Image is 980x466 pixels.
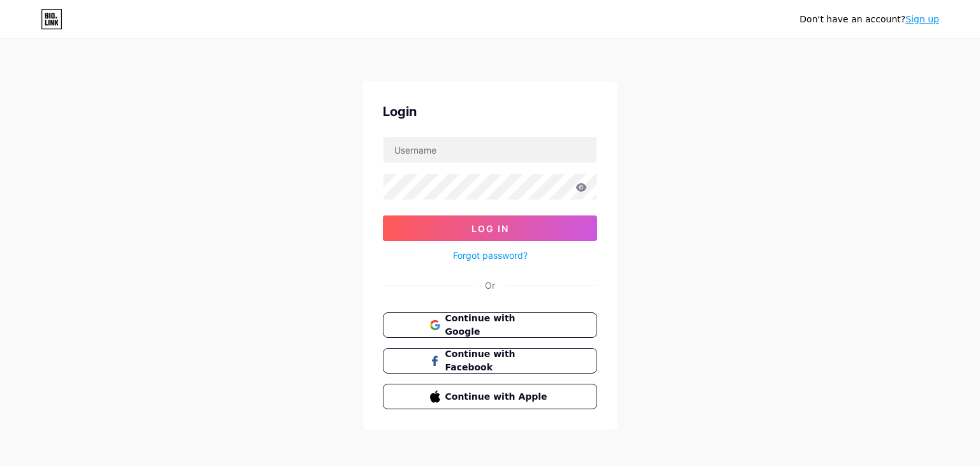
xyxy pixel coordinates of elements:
[905,14,939,24] a: Sign up
[445,347,551,374] span: Continue with Facebook
[383,384,597,409] button: Continue with Apple
[383,312,597,338] button: Continue with Google
[799,13,939,26] div: Don't have an account?
[383,102,597,121] div: Login
[485,279,495,292] div: Or
[383,137,597,163] input: Username
[383,348,597,374] button: Continue with Facebook
[445,390,551,404] span: Continue with Apple
[383,215,597,241] button: Log In
[471,223,509,234] span: Log In
[453,249,528,262] a: Forgot password?
[445,312,551,339] span: Continue with Google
